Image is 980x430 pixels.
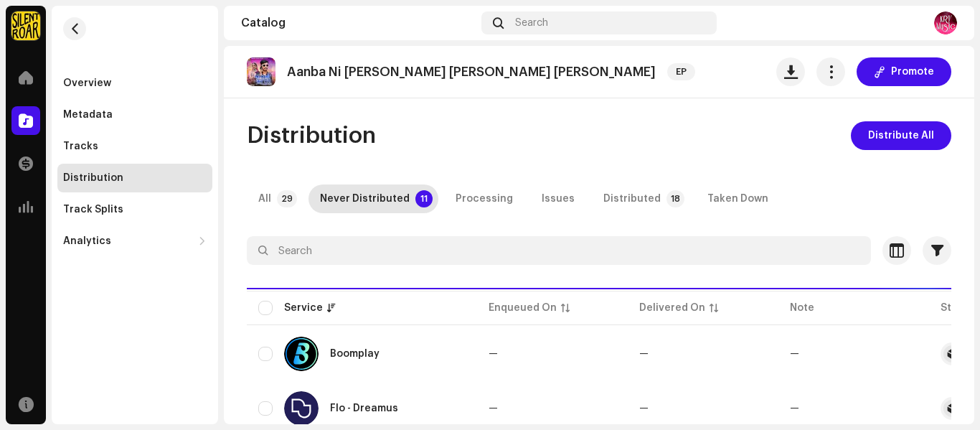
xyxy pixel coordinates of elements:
div: Never Distributed [320,184,410,213]
span: — [639,349,649,359]
p-badge: 18 [666,190,684,207]
re-m-nav-item: Track Splits [57,195,212,224]
img: fcfd72e7-8859-4002-b0df-9a7058150634 [11,11,40,40]
input: Search [247,236,871,265]
div: Flo - Dreamus [330,403,398,413]
re-m-nav-item: Tracks [57,132,212,161]
div: Catalog [241,17,476,29]
span: Search [515,17,548,29]
re-m-nav-item: Overview [57,69,212,98]
div: Distribution [63,172,123,184]
span: — [489,349,498,359]
button: Distribute All [851,121,951,150]
div: Enqueued On [489,301,557,315]
div: Distributed [603,184,661,213]
span: Promote [891,57,934,86]
div: Processing [456,184,513,213]
div: Track Splits [63,204,123,215]
span: Distribute All [868,121,934,150]
div: Taken Down [707,184,768,213]
div: Overview [63,78,111,89]
re-m-nav-item: Distribution [57,164,212,192]
img: 47f8cfa4-1407-4edb-ae3e-3d839c7ea5ea [247,57,275,86]
div: Analytics [63,235,111,247]
div: Delivered On [639,301,705,315]
re-a-table-badge: — [790,403,799,413]
div: Issues [542,184,575,213]
button: Promote [857,57,951,86]
p-badge: 11 [415,190,433,207]
div: Boomplay [330,349,380,359]
div: Tracks [63,141,98,152]
re-m-nav-item: Metadata [57,101,212,129]
span: — [639,403,649,413]
span: — [489,403,498,413]
span: EP [667,63,695,80]
re-m-nav-dropdown: Analytics [57,227,212,256]
span: Distribution [247,121,376,150]
div: All [258,184,271,213]
re-a-table-badge: — [790,349,799,359]
div: Metadata [63,109,113,121]
p: Aanba Ni [PERSON_NAME] [PERSON_NAME] [PERSON_NAME] [287,65,656,80]
img: 0e2da5cd-0471-4733-8cdf-69825f6ca2fb [934,11,957,34]
p-badge: 29 [277,190,297,207]
div: Service [284,301,323,315]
